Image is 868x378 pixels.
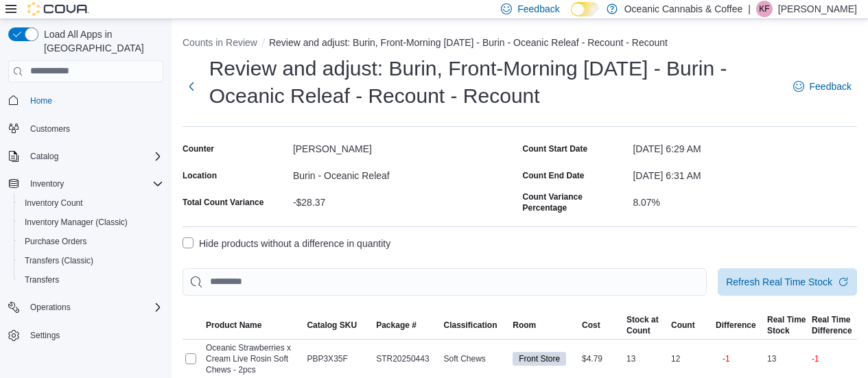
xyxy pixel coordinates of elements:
span: Catalog [25,148,163,165]
button: Settings [3,325,169,345]
span: Customers [25,120,163,137]
button: Customers [3,119,169,139]
label: Count Start Date [523,143,588,154]
span: Classification [443,320,497,331]
span: Dark Mode [571,16,572,17]
span: Oceanic Strawberries x Cream Live Rosin Soft Chews - 2pcs [206,342,301,375]
button: Catalog [3,147,169,166]
span: Cost [582,320,600,331]
div: -$28.37 [293,191,517,208]
span: Inventory Manager (Classic) [19,214,163,231]
div: Count [626,325,659,336]
a: Inventory Count [19,195,89,211]
span: Product Name [206,320,261,331]
input: Dark Mode [571,2,600,16]
button: Count [668,317,713,333]
p: [PERSON_NAME] [778,1,857,17]
span: Feedback [517,2,559,16]
nav: An example of EuiBreadcrumbs [183,36,857,52]
button: Counts in Review [183,37,257,48]
span: Settings [30,330,60,341]
div: Stock [767,325,806,336]
button: Refresh Real Time Stock [718,268,857,296]
div: Difference [716,320,756,331]
button: Product Name [203,317,304,333]
button: Inventory [3,174,169,193]
img: Cova [27,2,89,16]
p: Oceanic Cannabis & Coffee [624,1,743,17]
a: Inventory Manager (Classic) [19,214,133,231]
button: Difference [713,317,764,333]
button: Inventory [25,176,69,192]
span: Inventory [25,176,163,192]
span: Transfers (Classic) [25,255,93,266]
div: $4.79 [579,351,624,367]
span: Refresh Real Time Stock [726,275,832,289]
button: Transfers [14,270,169,290]
span: Operations [30,302,71,313]
a: Purchase Orders [19,233,93,250]
span: Home [30,95,52,106]
span: Load All Apps in [GEOGRAPHIC_DATA] [38,27,163,55]
div: 12 [668,351,713,367]
button: Classification [441,317,510,333]
div: Count Variance Percentage [523,191,628,213]
div: 8.07% [633,191,857,208]
div: [DATE] 6:29 AM [633,138,857,154]
span: Purchase Orders [25,236,87,247]
label: Hide products without a difference in quantity [183,235,390,252]
span: KF [759,1,769,17]
button: Operations [25,299,76,316]
span: Operations [25,299,163,316]
span: Transfers (Classic) [19,252,163,269]
span: Inventory Count [25,198,83,209]
button: Stock atCount [624,311,668,339]
h1: Review and adjust: Burin, Front-Morning [DATE] - Burin - Oceanic Releaf - Recount - Recount [209,55,779,110]
a: Home [25,93,58,109]
div: Burin - Oceanic Releaf [293,165,517,181]
span: Inventory Count [19,195,163,211]
span: Inventory [30,178,64,189]
div: Total Count Variance [183,197,263,208]
a: Transfers [19,272,64,288]
span: PBP3X35F [307,353,347,364]
span: Customers [30,123,70,134]
span: Catalog [30,151,58,162]
label: Counter [183,143,214,154]
button: Inventory Manager (Classic) [14,213,169,232]
input: This is a search bar. After typing your query, hit enter to filter the results lower in the page. [183,268,707,296]
div: [PERSON_NAME] [293,138,517,154]
a: Transfers (Classic) [19,252,99,269]
span: Room [513,320,536,331]
span: Home [25,92,163,109]
button: Catalog SKU [304,317,373,333]
label: Location [183,170,217,181]
span: Count [671,320,695,331]
a: Feedback [788,73,857,100]
button: Review and adjust: Burin, Front-Morning [DATE] - Burin - Oceanic Releaf - Recount - Recount [269,37,668,48]
a: Settings [25,327,65,344]
button: Cost [579,317,624,333]
span: Feedback [810,80,852,93]
div: Stock at [626,314,659,325]
div: [DATE] 6:31 AM [633,165,857,181]
button: Purchase Orders [14,232,169,251]
span: Stock at Count [626,314,659,336]
p: | [748,1,751,17]
div: Real Time [767,314,806,325]
button: Inventory Count [14,193,169,213]
span: Settings [25,327,163,344]
button: Catalog [25,148,64,165]
span: Transfers [25,274,59,285]
span: Front Store [513,352,566,366]
button: Transfers (Classic) [14,251,169,270]
a: Customers [25,121,75,137]
button: Package # [373,317,441,333]
p: -1 [812,353,819,364]
span: Front Store [519,353,560,365]
span: Package # [376,320,417,331]
div: 13 [624,351,668,367]
button: Next [183,73,201,100]
label: Count End Date [523,170,585,181]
